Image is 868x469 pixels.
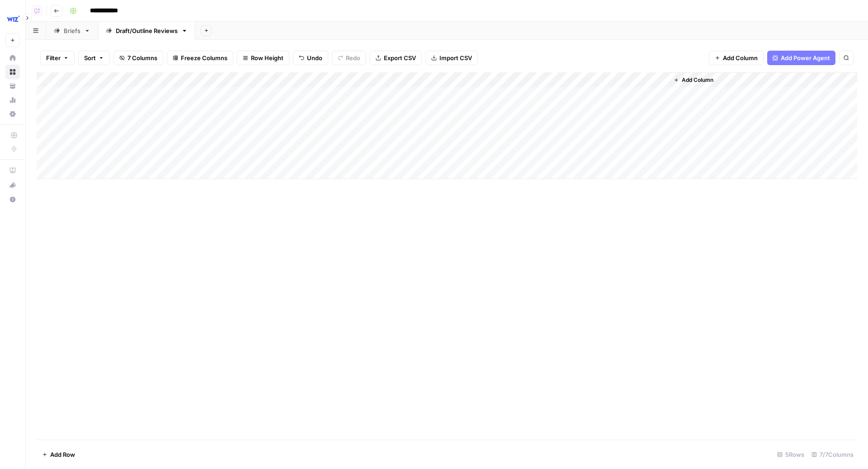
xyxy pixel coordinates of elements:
span: Add Column [682,76,713,84]
div: Draft/Outline Reviews [116,26,178,35]
span: Freeze Columns [181,53,227,62]
span: Sort [84,53,96,62]
button: Row Height [237,51,289,65]
div: 7/7 Columns [808,447,857,462]
a: AirOps Academy [5,163,20,178]
span: 7 Columns [127,53,157,62]
button: Filter [40,51,75,65]
span: Export CSV [384,53,416,62]
a: Browse [5,65,20,79]
button: Sort [78,51,110,65]
div: 5 Rows [774,447,808,462]
a: Usage [5,93,20,107]
button: Import CSV [425,51,478,65]
span: Import CSV [439,53,472,62]
button: Add Column [670,74,717,86]
img: Wiz Logo [5,10,22,27]
span: Undo [307,53,322,62]
button: Add Row [37,447,80,462]
button: Undo [293,51,328,65]
a: Briefs [46,22,98,40]
button: Workspace: Wiz [5,7,20,30]
button: Redo [332,51,366,65]
a: Home [5,51,20,65]
div: What's new? [6,178,19,192]
button: What's new? [5,178,20,192]
a: Your Data [5,79,20,93]
button: Add Column [709,51,764,65]
button: Add Power Agent [767,51,835,65]
span: Row Height [251,53,283,62]
span: Redo [346,53,360,62]
button: 7 Columns [113,51,163,65]
span: Add Power Agent [781,53,830,62]
button: Export CSV [370,51,422,65]
span: Add Row [50,450,75,459]
a: Draft/Outline Reviews [98,22,195,40]
span: Add Column [723,53,758,62]
div: Briefs [64,26,80,35]
button: Freeze Columns [167,51,233,65]
a: Settings [5,107,20,121]
span: Filter [46,53,61,62]
button: Help + Support [5,192,20,207]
